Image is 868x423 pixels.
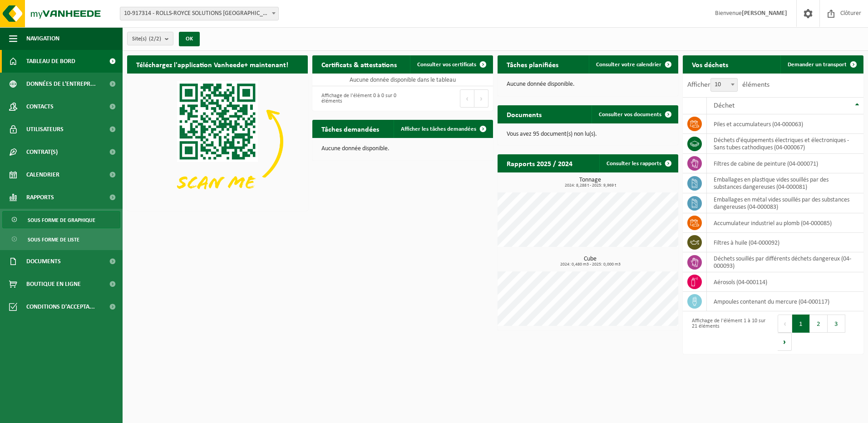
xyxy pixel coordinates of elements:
span: 2024: 8,288 t - 2025: 9,969 t [502,183,678,188]
a: Afficher les tâches demandées [394,120,492,138]
td: déchets d'équipements électriques et électroniques - Sans tubes cathodiques (04-000067) [707,134,863,154]
td: filtres à huile (04-000092) [707,233,863,252]
h2: Vos déchets [683,55,737,73]
td: Aucune donnée disponible dans le tableau [312,74,493,86]
button: OK [179,32,200,46]
span: Consulter vos certificats [417,62,476,68]
button: Site(s)(2/2) [127,32,173,45]
h3: Tonnage [502,177,678,188]
td: ampoules contenant du mercure (04-000117) [707,292,863,311]
span: 10-917314 - ROLLS-ROYCE SOLUTIONS LIÈGE SA - GRÂCE-HOLLOGNE [120,7,278,20]
span: Utilisateurs [26,118,64,141]
a: Sous forme de graphique [2,211,120,228]
td: filtres de cabine de peinture (04-000071) [707,154,863,173]
span: Documents [26,250,61,273]
button: 2 [810,315,828,333]
span: Contacts [26,95,54,118]
span: 10 [711,79,737,91]
a: Consulter les rapports [599,154,677,172]
td: accumulateur industriel au plomb (04-000085) [707,213,863,233]
span: Boutique en ligne [26,273,81,295]
h2: Documents [498,105,551,123]
span: Demander un transport [788,62,847,68]
button: 3 [828,315,845,333]
a: Sous forme de liste [2,231,120,248]
td: Piles et accumulateurs (04-000063) [707,114,863,134]
td: aérosols (04-000114) [707,272,863,292]
span: Contrat(s) [26,141,58,163]
a: Demander un transport [780,55,863,74]
h2: Certificats & attestations [312,55,406,73]
td: emballages en plastique vides souillés par des substances dangereuses (04-000081) [707,173,863,193]
strong: [PERSON_NAME] [742,10,787,17]
button: 1 [792,315,810,333]
span: Site(s) [132,32,161,46]
a: Consulter vos documents [592,105,677,123]
span: Navigation [26,27,59,50]
label: Afficher éléments [687,81,769,89]
span: Afficher les tâches demandées [401,126,476,132]
p: Aucune donnée disponible. [321,146,484,152]
h2: Rapports 2025 / 2024 [498,154,582,172]
span: Rapports [26,186,54,209]
span: Sous forme de graphique [28,211,95,229]
div: Affichage de l'élément 0 à 0 sur 0 éléments [317,89,398,108]
img: Download de VHEPlus App [127,74,308,209]
span: Consulter vos documents [599,112,661,118]
h2: Téléchargez l'application Vanheede+ maintenant! [127,55,297,73]
count: (2/2) [149,36,161,42]
span: 10-917314 - ROLLS-ROYCE SOLUTIONS LIÈGE SA - GRÂCE-HOLLOGNE [120,7,279,20]
span: Déchet [714,102,735,109]
a: Consulter votre calendrier [589,55,677,74]
p: Aucune donnée disponible. [507,81,669,88]
p: Vous avez 95 document(s) non lu(s). [507,131,669,138]
a: Consulter vos certificats [410,55,492,74]
button: Previous [460,89,474,108]
span: 2024: 0,480 m3 - 2025: 0,000 m3 [502,262,678,267]
span: Consulter votre calendrier [596,62,661,68]
span: Conditions d'accepta... [26,295,95,318]
button: Next [474,89,488,108]
span: Calendrier [26,163,59,186]
h2: Tâches planifiées [498,55,567,73]
span: Tableau de bord [26,50,75,73]
h2: Tâches demandées [312,120,388,138]
span: 10 [710,78,738,92]
button: Previous [778,315,792,333]
span: Données de l'entrepr... [26,73,96,95]
td: emballages en métal vides souillés par des substances dangereuses (04-000083) [707,193,863,213]
td: déchets souillés par différents déchets dangereux (04-000093) [707,252,863,272]
h3: Cube [502,256,678,267]
div: Affichage de l'élément 1 à 10 sur 21 éléments [687,314,769,352]
span: Sous forme de liste [28,231,79,248]
button: Next [778,333,792,351]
